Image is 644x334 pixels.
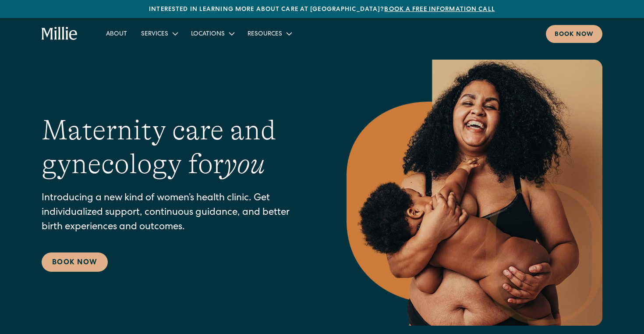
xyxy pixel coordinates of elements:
[555,30,594,39] div: Book now
[248,30,282,39] div: Resources
[42,252,108,272] a: Book Now
[42,27,78,41] a: home
[224,148,265,180] em: you
[99,26,134,41] a: About
[141,30,168,39] div: Services
[546,25,602,43] a: Book now
[134,26,184,41] div: Services
[191,30,225,39] div: Locations
[241,26,298,41] div: Resources
[384,7,495,13] a: Book a free information call
[42,192,311,235] p: Introducing a new kind of women’s health clinic. Get individualized support, continuous guidance,...
[42,114,311,181] h1: Maternity care and gynecology for
[347,60,602,326] img: Smiling mother with her baby in arms, celebrating body positivity and the nurturing bond of postp...
[184,26,241,41] div: Locations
